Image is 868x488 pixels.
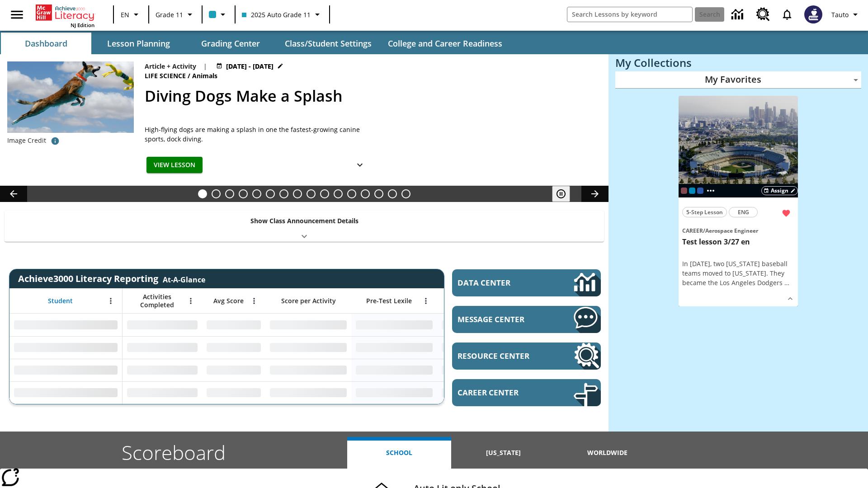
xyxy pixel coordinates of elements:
button: View Lesson [146,157,203,174]
img: A dog is jumping high in the air in an attempt to grab a yellow toy with its mouth. [7,61,134,133]
button: Worldwide [556,437,660,469]
span: NJ Edition [71,22,94,28]
button: Slide 9 The Invasion of the Free CD [307,189,316,198]
button: Show more classes [705,185,716,196]
a: Data Center [726,2,751,27]
a: Notifications [775,3,799,26]
button: Slide 11 Pre-release lesson [334,189,343,198]
span: Achieve3000 Literacy Reporting [18,272,205,285]
button: Class: 2025 Auto Grade 11, Select your class [238,6,326,23]
div: No Data, [123,381,202,404]
span: Data Center [458,277,543,288]
a: Home [36,4,94,22]
button: Class color is light blue. Change class color [205,6,232,23]
span: Score per Activity [281,297,336,305]
span: … [784,278,789,287]
span: 2025 Auto Grade 11 [242,10,311,19]
span: Aerospace Engineer [705,227,758,235]
button: Slide 10 Mixed Practice: Citing Evidence [320,189,329,198]
div: No Data, [202,314,265,336]
button: School [347,437,451,469]
span: Career Center [458,387,547,398]
button: Slide 14 Hooray for Constitution Day! [374,189,383,198]
span: Topic: Career/Aerospace Engineer [682,225,794,235]
button: College and Career Readiness [381,33,509,54]
img: Avatar [804,5,822,23]
span: Student [48,297,73,305]
button: Slide 16 The Constitution's Balancing Act [401,189,410,198]
a: Resource Center, Will open in new tab [452,343,601,370]
button: Slide 13 Between Two Worlds [361,189,370,198]
a: Resource Center, Will open in new tab [751,2,775,27]
button: Open side menu [4,1,30,28]
button: Open Menu [247,294,261,308]
button: Slide 4 Cars of the Future? [239,189,248,198]
button: [US_STATE] [451,437,555,469]
button: Slide 2 Do You Want Fries With That? [212,189,221,198]
span: Pre-Test Lexile [366,297,412,305]
button: Show Details [783,292,797,305]
div: Pause [552,186,579,202]
span: Message Center [458,314,547,324]
button: Pause [552,186,570,202]
h3: My Collections [615,56,861,69]
button: Assign Choose Dates [761,186,798,195]
span: / [703,227,705,235]
button: Aug 26 - Aug 27 Choose Dates [214,61,285,71]
p: Image Credit [7,136,46,145]
button: Grade: Grade 11, Select a grade [152,6,199,23]
button: Image credit: Gloria Anderson/Alamy Stock Photo [46,133,64,149]
h3: Test lesson 3/27 en [682,237,794,247]
span: Assign [771,187,788,195]
button: Show Details [351,157,369,174]
button: Slide 7 Attack of the Terrifying Tomatoes [279,189,288,198]
button: Slide 12 Career Lesson [347,189,356,198]
div: No Data, [202,359,265,381]
button: Open Menu [184,294,198,308]
button: Dashboard [1,33,91,54]
span: Activities Completed [127,293,187,309]
span: 205 Auto Grade 11 [689,188,695,194]
div: No Data, [202,336,265,359]
div: No Data, [202,381,265,404]
span: Life Science [145,71,188,81]
button: Select a new avatar [799,3,828,26]
button: Slide 3 Dirty Jobs Kids Had To Do [225,189,234,198]
button: Lesson carousel, Next [581,186,609,202]
div: No Data, [123,359,202,381]
div: No Data, [123,314,202,336]
button: Slide 8 Fashion Forward in Ancient Rome [293,189,302,198]
button: Open Menu [419,294,433,308]
span: EN [121,10,129,19]
a: Message Center [452,306,601,333]
div: Show Class Announcement Details [5,211,604,242]
a: Data Center [452,269,601,296]
button: Remove from Favorites [778,205,794,221]
span: Career [682,227,703,235]
div: No Data, [437,336,523,359]
button: Grading Center [185,33,276,54]
div: No Data, [123,336,202,359]
span: | [203,61,207,71]
p: Show Class Announcement Details [250,216,359,225]
button: 5-Step Lesson [682,207,727,217]
div: At-A-Glance [163,273,205,285]
div: My Favorites [615,71,861,89]
button: ENG [729,207,758,217]
span: Animals [192,71,219,81]
span: OL 2025 Auto Grade 12 [681,188,687,194]
button: Slide 6 Solar Power to the People [266,189,275,198]
span: OL 2025 Auto Grade 7 [697,188,703,194]
button: Class/Student Settings [278,33,379,54]
button: Slide 1 Diving Dogs Make a Splash [198,189,207,198]
div: High-flying dogs are making a splash in one the fastest-growing canine sports, dock diving. [145,125,371,144]
button: Slide 5 The Last Homesteaders [252,189,261,198]
div: Home [36,3,94,28]
div: No Data, [437,314,523,336]
div: No Data, [437,381,523,404]
span: / [188,71,190,80]
div: In [DATE], two [US_STATE] baseball teams moved to [US_STATE]. They became the Los Angeles Dodgers [682,259,794,287]
span: Grade 11 [156,10,183,19]
span: [DATE] - [DATE] [226,61,274,71]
